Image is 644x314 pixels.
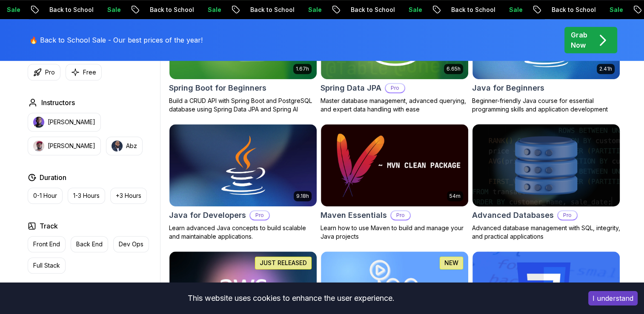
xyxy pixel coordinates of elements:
[68,188,105,204] button: 1-3 Hours
[66,64,102,80] button: Free
[169,97,317,114] p: Build a CRUD API with Spring Boot and PostgreSQL database using Spring Data JPA and Spring AI
[71,236,108,252] button: Back End
[447,66,461,72] p: 6.65h
[442,6,500,14] p: Back to School
[169,124,317,207] img: Java for Developers card
[500,6,527,14] p: Sale
[169,82,266,94] h2: Spring Boot for Beginners
[599,66,612,72] p: 2.41h
[558,211,577,220] p: Pro
[321,209,387,221] h2: Maven Essentials
[28,257,66,274] button: Full Stack
[33,261,60,270] p: Full Stack
[116,191,141,200] p: +3 Hours
[48,118,95,126] p: [PERSON_NAME]
[169,124,317,241] a: Java for Developers card9.18hJava for DevelopersProLearn advanced Java concepts to build scalable...
[33,191,57,200] p: 0-1 Hour
[169,224,317,241] p: Learn advanced Java concepts to build scalable and maintainable applications.
[321,82,381,94] h2: Spring Data JPA
[588,291,638,305] button: Accept cookies
[444,259,458,267] p: NEW
[6,289,575,308] div: This website uses cookies to enhance the user experience.
[28,137,101,155] button: instructor img[PERSON_NAME]
[29,35,203,45] p: 🔥 Back to School Sale - Our best prices of the year!
[48,142,95,150] p: [PERSON_NAME]
[321,224,469,241] p: Learn how to use Maven to build and manage your Java projects
[472,224,620,241] p: Advanced database management with SQL, integrity, and practical applications
[250,211,269,220] p: Pro
[260,259,307,267] p: JUST RELEASED
[28,113,101,131] button: instructor img[PERSON_NAME]
[40,6,98,14] p: Back to School
[113,236,149,252] button: Dev Ops
[141,6,199,14] p: Back to School
[543,6,601,14] p: Back to School
[76,240,103,248] p: Back End
[321,124,469,241] a: Maven Essentials card54mMaven EssentialsProLearn how to use Maven to build and manage your Java p...
[321,124,468,207] img: Maven Essentials card
[571,30,587,50] p: Grab Now
[45,68,55,77] p: Pro
[449,193,461,200] p: 54m
[241,6,299,14] p: Back to School
[28,64,60,80] button: Pro
[28,236,66,252] button: Front End
[472,209,554,221] h2: Advanced Databases
[199,6,226,14] p: Sale
[106,137,143,155] button: instructor imgAbz
[126,142,137,150] p: Abz
[73,191,100,200] p: 1-3 Hours
[33,140,44,151] img: instructor img
[299,6,326,14] p: Sale
[83,68,96,77] p: Free
[601,6,628,14] p: Sale
[472,82,544,94] h2: Java for Beginners
[119,240,143,248] p: Dev Ops
[40,172,66,183] h2: Duration
[41,97,75,108] h2: Instructors
[296,66,309,72] p: 1.67h
[98,6,126,14] p: Sale
[296,193,309,200] p: 9.18h
[321,97,469,114] p: Master database management, advanced querying, and expert data handling with ease
[40,221,58,231] h2: Track
[28,188,63,204] button: 0-1 Hour
[33,240,60,248] p: Front End
[469,122,623,208] img: Advanced Databases card
[400,6,427,14] p: Sale
[169,209,246,221] h2: Java for Developers
[391,211,410,220] p: Pro
[386,84,404,92] p: Pro
[472,124,620,241] a: Advanced Databases cardAdvanced DatabasesProAdvanced database management with SQL, integrity, and...
[33,117,44,128] img: instructor img
[112,140,123,151] img: instructor img
[342,6,400,14] p: Back to School
[472,97,620,114] p: Beginner-friendly Java course for essential programming skills and application development
[110,188,147,204] button: +3 Hours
